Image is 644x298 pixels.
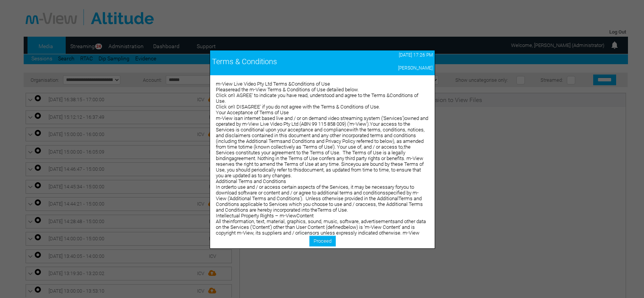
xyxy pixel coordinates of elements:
span: All theinformation, text, material, graphics, sound, music, software, advertisementsand other dat... [216,219,428,264]
span: m-View isan internet based live and / or on demand video streaming system (‘Services’)owned and o... [216,115,428,178]
span: m-View Live Video Pty Ltd Terms &Conditions of Use [216,81,330,87]
div: Terms & Conditions [212,57,352,66]
span: Intellectual Property Rights – m-ViewContent [216,213,314,219]
span: In orderto use and / or access certain aspects of the Services, it may be necessary foryou to dow... [216,184,423,213]
img: bell24.png [610,40,619,50]
td: [DATE] 17:26 PM [354,50,435,60]
span: Click on'I AGREE' to indicate you have read, understood and agree to the Terms &Conditions of Use. [216,92,418,104]
span: Pleaseread the m-View Terms & Conditions of Use detailed below. [216,87,359,92]
td: [PERSON_NAME] [354,63,435,73]
a: Proceed [309,236,336,246]
span: Your Acceptance of Terms of Use [216,110,289,115]
span: Click on'I DISAGREE' if you do not agree with the Terms & Conditions of Use. [216,104,380,110]
span: Additional Terms and Conditions [216,178,286,184]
